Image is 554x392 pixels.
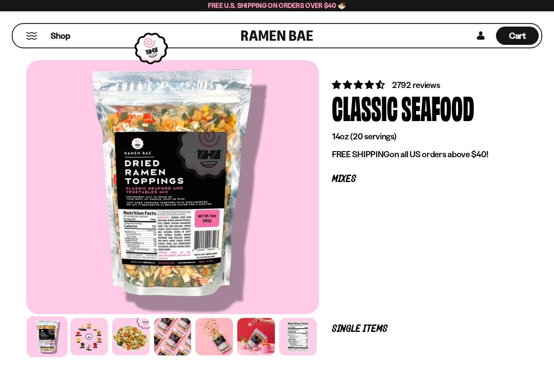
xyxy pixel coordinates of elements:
div: Seafood [401,91,474,124]
span: Cart [509,30,526,41]
span: Free U.S. Shipping on Orders over $40 🍜 [208,1,346,10]
p: 14oz (20 servings) [332,131,515,142]
p: Single Items [332,325,515,333]
p: Mixes [332,175,515,183]
span: 2792 reviews [392,80,440,90]
span: Shop [51,30,70,42]
div: Classic [332,91,398,124]
strong: FREE SHIPPING [332,149,390,159]
a: Shop [51,27,70,45]
button: Mobile Menu Trigger [26,32,38,40]
a: Cart [496,24,539,47]
p: on all US orders above $40! [332,149,515,160]
span: 4.68 stars [332,79,386,90]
